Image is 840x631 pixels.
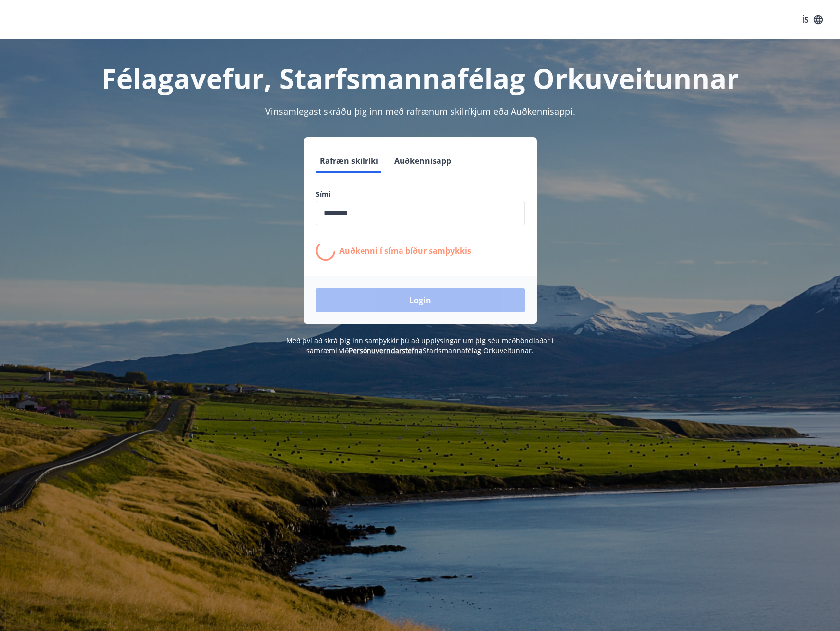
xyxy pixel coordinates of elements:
[339,245,471,256] p: Auðkenni í síma bíður samþykkis
[77,59,764,97] h1: Félagavefur, Starfsmannafélag Orkuveitunnar
[286,336,554,355] span: Með því að skrá þig inn samþykkir þú að upplýsingar um þig séu meðhöndlaðar í samræmi við Starfsm...
[316,189,525,199] label: Sími
[265,105,575,117] span: Vinsamlegast skráðu þig inn með rafrænum skilríkjum eða Auðkennisappi.
[390,149,455,173] button: Auðkennisapp
[349,346,423,355] a: Persónuverndarstefna
[316,149,382,173] button: Rafræn skilríki
[797,11,828,29] button: ÍS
